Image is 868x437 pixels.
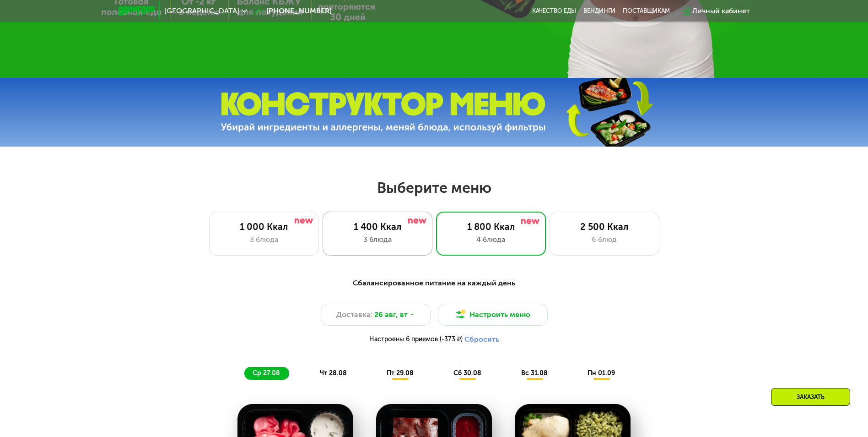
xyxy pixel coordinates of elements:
[559,221,650,232] div: 2 500 Ккал
[438,304,548,326] button: Настроить меню
[692,5,750,16] div: Личный кабинет
[253,369,280,377] span: ср 27.08
[332,221,423,232] div: 1 400 Ккал
[332,234,423,245] div: 3 блюда
[374,309,408,320] span: 26 авг, вт
[588,369,615,377] span: пн 01.09
[336,309,372,320] span: Доставка:
[320,369,347,377] span: чт 28.08
[369,336,463,343] span: Настроены 6 приемов (-373 ₽)
[464,335,499,344] button: Сбросить
[252,5,332,16] a: [PHONE_NUMBER]
[387,369,414,377] span: пт 29.08
[559,234,650,245] div: 6 блюд
[771,388,850,406] div: Заказать
[446,234,536,245] div: 4 блюда
[163,278,705,289] div: Сбалансированное питание на каждый день
[453,369,481,377] span: сб 30.08
[521,369,548,377] span: вс 31.08
[219,234,309,245] div: 3 блюда
[532,7,576,15] a: Качество еды
[623,7,670,15] div: поставщикам
[219,221,309,232] div: 1 000 Ккал
[583,7,615,15] a: Вендинги
[164,7,239,15] span: [GEOGRAPHIC_DATA]
[446,221,536,232] div: 1 800 Ккал
[29,179,839,197] h2: Выберите меню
